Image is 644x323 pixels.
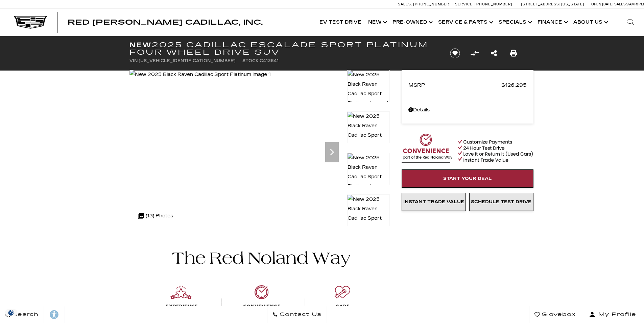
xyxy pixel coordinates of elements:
span: Open [DATE] [591,2,614,6]
a: Finance [534,9,570,36]
span: $126,295 [501,80,527,90]
a: About Us [570,9,610,36]
a: Pre-Owned [389,9,435,36]
span: Red [PERSON_NAME] Cadillac, Inc. [68,18,263,26]
span: C413841 [260,58,279,63]
a: Share this New 2025 Cadillac Escalade Sport Platinum Four Wheel Drive SUV [491,49,497,58]
span: Glovebox [540,310,576,319]
a: Start Your Deal [402,169,533,188]
strong: New [129,41,152,49]
span: [US_VEHICLE_IDENTIFICATION_NUMBER] [139,58,236,63]
a: EV Test Drive [316,9,365,36]
img: New 2025 Black Raven Cadillac Sport Platinum image 1 [129,70,271,79]
span: Start Your Deal [443,176,492,181]
a: Sales: [PHONE_NUMBER] [398,2,453,6]
span: Instant Trade Value [403,199,464,205]
span: Sales: [398,2,412,6]
span: Stock: [242,58,260,63]
a: Specials [495,9,534,36]
a: New [365,9,389,36]
span: Contact Us [278,310,321,319]
img: Cadillac Dark Logo with Cadillac White Text [14,16,47,29]
a: Contact Us [267,306,327,323]
section: Click to Open Cookie Consent Modal [3,309,19,316]
span: 9 AM-6 PM [626,2,644,6]
span: Service: [455,2,474,6]
span: My Profile [596,310,636,319]
span: Search [10,310,39,319]
button: Compare Vehicle [470,48,480,58]
span: Schedule Test Drive [471,199,531,205]
h1: 2025 Cadillac Escalade Sport Platinum Four Wheel Drive SUV [129,41,439,56]
span: VIN: [129,58,139,63]
a: Glovebox [529,306,581,323]
div: Next [325,142,339,162]
span: Sales: [614,2,626,6]
a: Print this New 2025 Cadillac Escalade Sport Platinum Four Wheel Drive SUV [510,49,517,58]
button: Save vehicle [448,48,462,59]
a: [STREET_ADDRESS][US_STATE] [521,2,585,6]
a: Instant Trade Value [402,193,466,211]
img: Opt-Out Icon [3,309,19,316]
a: Service: [PHONE_NUMBER] [453,2,514,6]
iframe: YouTube video player [402,214,533,321]
a: Red [PERSON_NAME] Cadillac, Inc. [68,19,263,26]
div: (13) Photos [135,208,176,224]
img: New 2025 Black Raven Cadillac Sport Platinum image 3 [347,153,390,201]
a: Details [408,105,527,115]
span: [PHONE_NUMBER] [475,2,512,6]
img: New 2025 Black Raven Cadillac Sport Platinum image 1 [347,70,390,108]
a: MSRP $126,295 [408,80,527,90]
img: New 2025 Black Raven Cadillac Sport Platinum image 4 [347,194,390,242]
a: Schedule Test Drive [469,193,533,211]
span: MSRP [408,80,501,90]
a: Service & Parts [435,9,495,36]
img: New 2025 Black Raven Cadillac Sport Platinum image 2 [347,111,390,159]
span: [PHONE_NUMBER] [413,2,451,6]
button: Open user profile menu [581,306,644,323]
